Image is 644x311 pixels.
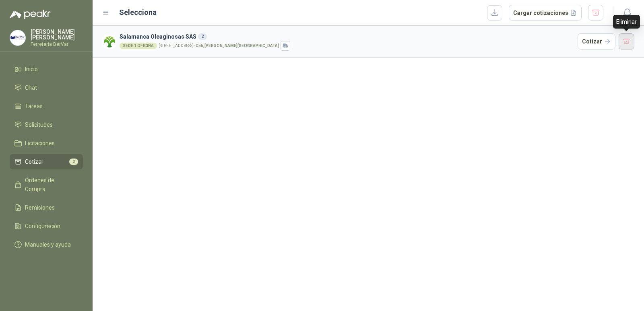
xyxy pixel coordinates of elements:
span: Solicitudes [25,120,53,129]
span: Inicio [25,65,38,74]
img: Logo peakr [10,10,51,19]
a: Configuración [10,218,83,234]
span: Configuración [25,222,60,231]
span: 2 [69,159,78,165]
div: Eliminar [613,15,640,29]
span: Tareas [25,102,43,111]
div: SEDE 1 OFICINA [120,43,157,49]
a: Cotizar2 [10,154,83,169]
a: Remisiones [10,200,83,215]
a: Licitaciones [10,136,83,151]
h2: Selecciona [119,7,157,18]
a: Órdenes de Compra [10,173,83,197]
img: Company Logo [102,35,116,49]
a: Inicio [10,62,83,77]
span: Manuales y ayuda [25,240,71,249]
img: Company Logo [10,30,25,45]
p: Ferreteria BerVar [31,42,83,47]
a: Tareas [10,99,83,114]
a: Solicitudes [10,117,83,132]
a: Manuales y ayuda [10,237,83,252]
p: [PERSON_NAME] [PERSON_NAME] [31,29,83,40]
span: Remisiones [25,203,55,212]
button: Cotizar [578,33,615,49]
span: Cotizar [25,157,43,166]
span: Chat [25,83,37,92]
span: Licitaciones [25,139,55,148]
span: Órdenes de Compra [25,176,75,194]
strong: Cali , [PERSON_NAME][GEOGRAPHIC_DATA] [196,43,279,48]
a: Chat [10,80,83,95]
h3: Salamanca Oleaginosas SAS [120,32,574,41]
p: [STREET_ADDRESS] - [159,44,279,48]
div: 2 [198,33,207,40]
button: Cargar cotizaciones [509,5,582,21]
